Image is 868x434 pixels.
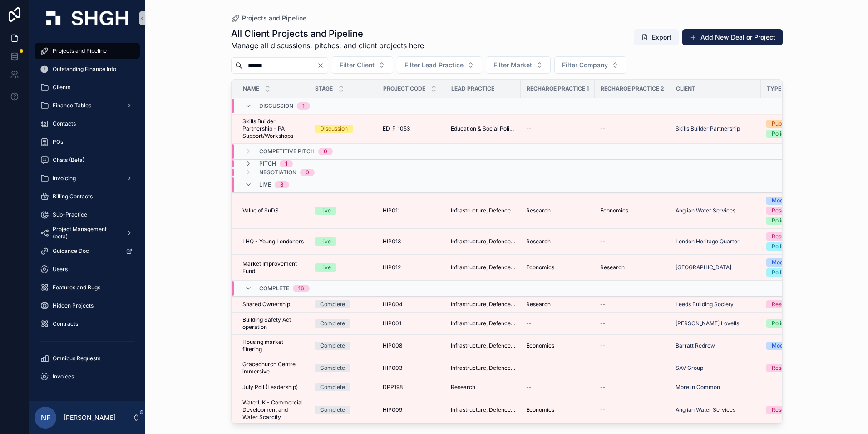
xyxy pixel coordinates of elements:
a: Research [600,264,665,271]
a: Infrastructure, Defence, Industrial, Transport [451,342,515,349]
div: Research [772,406,796,414]
a: SAV Group [676,364,755,372]
span: HIP003 [383,364,402,372]
a: Outstanding Finance Info [35,61,140,77]
a: Skills Builder Partnership - PA Support/Workshops [242,118,304,140]
span: Project Management (beta) [53,226,119,240]
a: Infrastructure, Defence, Industrial, Transport [451,364,515,372]
span: Economics [600,207,628,214]
span: Guidance Doc [53,247,89,255]
span: HIP004 [383,301,403,308]
span: -- [600,125,606,132]
a: Sub-Practice [35,207,140,223]
a: -- [600,406,665,414]
a: Barratt Redrow [676,342,715,349]
a: Shared Ownership [242,301,304,308]
span: ED_P_1053 [383,125,410,132]
span: HIP008 [383,342,402,349]
a: Gracechurch Centre immersive [242,361,304,375]
span: Filter Market [493,61,532,70]
span: HIP012 [383,264,401,271]
a: -- [600,342,665,349]
a: Infrastructure, Defence, Industrial, Transport [451,238,515,245]
div: scrollable content [29,36,145,397]
span: Contacts [53,120,76,127]
div: Live [320,263,331,272]
a: Education & Social Policy [451,125,515,132]
div: Complete [320,342,345,350]
a: Skills Builder Partnership [676,125,755,132]
button: Select Button [332,56,393,74]
a: Anglian Water Services [676,406,755,414]
a: Infrastructure, Defence, Industrial, Transport [451,301,515,308]
span: Users [53,266,68,273]
span: Value of SuDS [242,207,279,214]
h1: All Client Projects and Pipeline [231,27,424,40]
span: Omnibus Requests [53,355,100,362]
span: -- [600,238,606,245]
span: SAV Group [676,364,703,372]
a: Finance Tables [35,97,140,114]
span: Infrastructure, Defence, Industrial, Transport [451,264,515,271]
a: ResearchPolling [766,232,829,251]
span: Lead Practice [451,85,494,92]
a: HIP013 [383,238,440,245]
a: More in Common [676,384,720,391]
span: Live [259,181,271,188]
div: Modelling [772,342,797,350]
span: HIP011 [383,207,400,214]
a: -- [600,384,665,391]
span: Clients [53,84,70,91]
span: Features and Bugs [53,284,100,291]
a: ModellingResearchPolicy [766,197,829,225]
a: HIP011 [383,207,440,214]
a: Research [451,384,515,391]
p: [PERSON_NAME] [64,413,116,422]
a: [PERSON_NAME] Lovells [676,320,755,327]
div: Discussion [320,125,348,133]
span: Invoicing [53,175,76,182]
a: Market Improvement Fund [242,260,304,275]
span: Sub-Practice [53,211,87,218]
a: Chats (Beta) [35,152,140,168]
a: Public AffairsPolicy [766,120,829,138]
span: Name [243,85,259,92]
a: Research [766,364,829,372]
span: Complete [259,285,289,292]
span: -- [526,384,532,391]
div: Complete [320,319,345,328]
a: Skills Builder Partnership [676,125,740,132]
a: London Heritage Quarter [676,238,740,245]
a: Policy [766,319,829,328]
a: Economics [526,342,589,349]
span: DPP198 [383,384,403,391]
div: 0 [324,148,327,155]
a: Research [766,406,829,414]
a: Research [526,238,589,245]
span: Contracts [53,320,78,328]
span: Stage [315,85,333,92]
span: Type of Project [767,85,817,92]
a: Value of SuDS [242,207,304,214]
div: Live [320,207,331,215]
a: Live [315,207,372,215]
a: Live [315,237,372,246]
button: Add New Deal or Project [682,29,783,45]
span: Projects and Pipeline [242,14,306,23]
a: Omnibus Requests [35,350,140,367]
span: Infrastructure, Defence, Industrial, Transport [451,320,515,327]
a: Hidden Projects [35,298,140,314]
a: Contracts [35,316,140,332]
span: Building Safety Act operation [242,316,304,331]
a: Complete [315,364,372,372]
span: Research [526,238,551,245]
div: 16 [298,285,304,292]
div: Polling [772,268,789,277]
div: Public Affairs [772,120,806,128]
span: Manage all discussions, pitches, and client projects here [231,40,424,51]
a: -- [526,320,589,327]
